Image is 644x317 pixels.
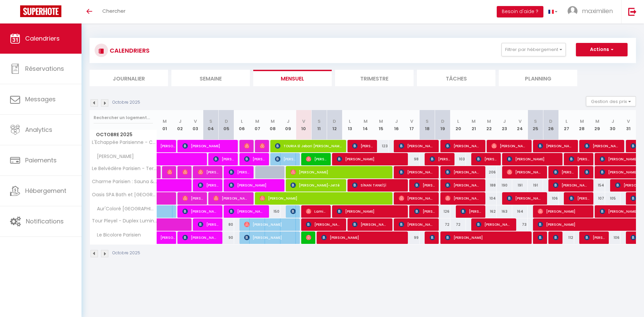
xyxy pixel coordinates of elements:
div: 80 [219,218,234,231]
span: Charme Parisien : Sauna & Jardin [91,179,158,184]
div: 106 [543,192,558,205]
abbr: L [241,118,243,124]
th: 15 [373,110,389,140]
span: [PERSON_NAME] [584,231,605,244]
div: 191 [528,179,543,192]
span: [PERSON_NAME] [553,179,589,192]
span: [PERSON_NAME] [399,140,435,152]
div: 105 [605,192,621,205]
span: maximilien [582,7,613,15]
div: 73 [512,218,528,231]
span: [PERSON_NAME] Et [PERSON_NAME] Zouad [538,231,543,244]
abbr: M [379,118,383,124]
span: [PERSON_NAME] [244,231,296,244]
div: 163 [497,205,512,218]
abbr: D [225,118,228,124]
div: 104 [481,192,497,205]
th: 18 [420,110,435,140]
div: 154 [590,179,605,192]
th: 31 [621,110,636,140]
img: Super Booking [20,5,61,17]
span: Le Belvédère Parisien - Terrasse, Billard [91,166,158,171]
div: 123 [373,140,389,152]
div: 162 [481,205,497,218]
th: 04 [203,110,219,140]
th: 11 [311,110,327,140]
span: [PERSON_NAME] [476,218,512,231]
abbr: M [364,118,368,124]
li: Journalier [90,70,168,86]
abbr: M [580,118,584,124]
span: [PERSON_NAME] [PERSON_NAME] [229,166,249,178]
th: 03 [188,110,203,140]
span: [PERSON_NAME] [213,192,249,205]
th: 29 [590,110,605,140]
div: 190 [497,179,512,192]
span: [PERSON_NAME] [584,140,620,152]
span: Lamia Kebabi [306,205,326,218]
span: [PERSON_NAME] [430,231,435,244]
li: Semaine [171,70,250,86]
div: 72 [450,218,466,231]
a: [PERSON_NAME] [157,166,160,179]
span: [PERSON_NAME] [160,228,176,241]
abbr: J [395,118,398,124]
span: [PERSON_NAME] [306,231,311,244]
h3: CALENDRIERS [108,43,150,58]
span: Messages [25,95,56,103]
th: 23 [497,110,512,140]
th: 12 [327,110,342,140]
th: 28 [574,110,590,140]
th: 10 [296,110,311,140]
span: [PERSON_NAME] [414,205,435,218]
span: [PERSON_NAME] [306,218,342,231]
span: [PERSON_NAME] [229,179,280,192]
span: [PERSON_NAME] [182,140,234,152]
span: [PERSON_NAME] [182,192,203,205]
li: Trimestre [335,70,414,86]
th: 21 [466,110,481,140]
span: [PERSON_NAME] [569,192,589,205]
span: [PERSON_NAME] [399,192,435,205]
div: 90 [219,231,234,244]
abbr: D [441,118,444,124]
span: [PERSON_NAME] [399,218,435,231]
span: Octobre 2025 [90,130,157,140]
span: [PERSON_NAME] [91,153,136,160]
span: [PERSON_NAME] [476,153,496,165]
abbr: J [503,118,506,124]
div: 98 [404,153,420,165]
div: 112 [559,231,574,244]
th: 22 [481,110,497,140]
th: 08 [265,110,280,140]
span: [PERSON_NAME] [445,231,527,244]
div: 106 [605,231,621,244]
span: [PERSON_NAME] [198,218,218,231]
span: Aur'Coloré [GEOGRAPHIC_DATA] [91,205,158,213]
span: [PERSON_NAME] [182,166,187,178]
abbr: L [349,118,351,124]
div: 191 [512,179,528,192]
span: [PERSON_NAME] [198,179,218,192]
span: [PERSON_NAME] [321,231,404,244]
abbr: S [209,118,212,124]
abbr: J [611,118,614,124]
abbr: S [318,118,321,124]
span: [PERSON_NAME] [491,140,527,152]
img: ... [568,6,578,16]
span: Tour Pleyel - Duplex Lumineux [91,218,158,223]
span: [PERSON_NAME] [507,166,543,178]
th: 25 [528,110,543,140]
abbr: M [472,118,476,124]
li: Planning [499,70,577,86]
div: 103 [450,153,466,165]
div: 150 [265,205,280,218]
span: [PERSON_NAME] [461,205,481,218]
span: [PERSON_NAME] [PERSON_NAME] [213,153,234,165]
th: 16 [389,110,404,140]
span: Ling-Kit Mok [290,205,296,218]
li: Mensuel [253,70,332,86]
th: 20 [450,110,466,140]
th: 27 [559,110,574,140]
span: [PERSON_NAME] [414,179,435,192]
